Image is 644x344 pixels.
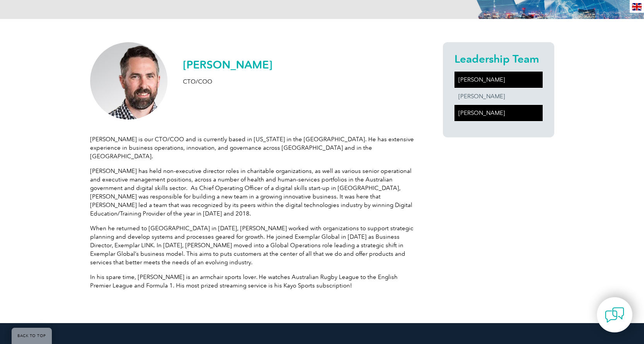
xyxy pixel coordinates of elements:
p: When he returned to [GEOGRAPHIC_DATA] in [DATE], [PERSON_NAME] worked with organizations to suppo... [90,224,415,267]
h2: Leadership Team [454,53,543,65]
p: [PERSON_NAME] has held non-executive director roles in charitable organizations, as well as vario... [90,167,415,218]
p: CTO/COO [183,77,272,86]
a: [PERSON_NAME] [454,72,543,88]
p: In his spare time, [PERSON_NAME] is an armchair sports lover. He watches Australian Rugby League ... [90,273,415,290]
p: [PERSON_NAME] is our CTO/COO and is currently based in [US_STATE] in the [GEOGRAPHIC_DATA]. He ha... [90,135,415,161]
h2: [PERSON_NAME] [183,58,272,71]
a: [PERSON_NAME] [454,105,543,121]
a: [PERSON_NAME] [454,88,543,104]
img: contact-chat.png [605,305,624,325]
a: BACK TO TOP [12,328,52,344]
img: en [632,3,642,10]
